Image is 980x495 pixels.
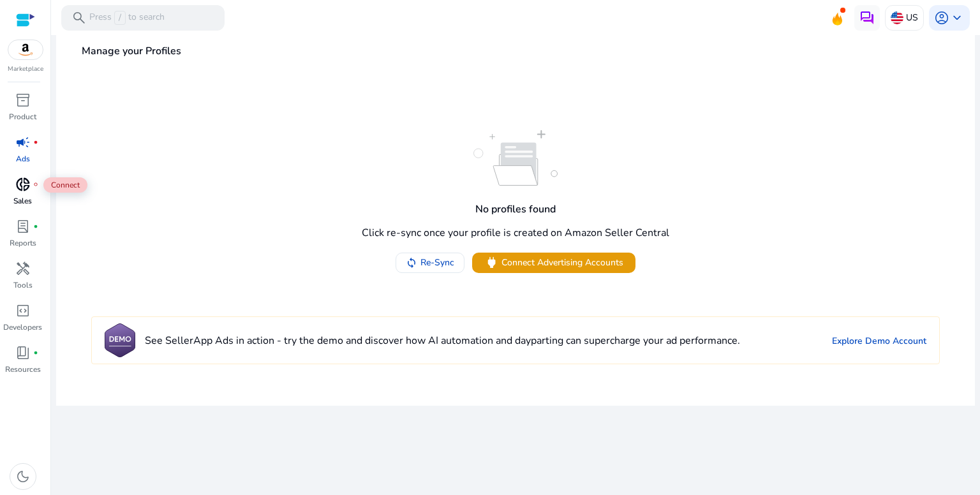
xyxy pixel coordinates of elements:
[396,253,464,273] button: Re-Sync
[8,64,43,74] p: Marketplace
[15,345,31,360] span: book_4
[934,10,949,26] span: account_circle
[89,11,165,25] p: Press to search
[43,177,87,193] span: Connect
[56,40,975,63] h4: Manage your Profiles
[8,40,43,59] img: amazon.svg
[145,335,740,347] h4: See SellerApp Ads in action - try the demo and discover how AI automation and dayparting can supe...
[71,10,87,26] span: search
[15,135,31,150] span: campaign
[15,303,31,318] span: code_blocks
[13,279,33,291] p: Tools
[406,257,417,269] mat-icon: sync
[114,11,126,25] span: /
[33,350,38,355] span: fiber_manual_record
[15,219,31,234] span: lab_profile
[5,364,41,375] p: Resources
[891,11,903,24] img: us.svg
[472,253,635,273] button: powerConnect Advertising Accounts
[832,334,926,348] a: Explore Demo Account
[13,195,32,207] p: Sales
[15,261,31,276] span: handyman
[3,321,42,333] p: Developers
[15,92,31,108] span: inventory_2
[501,256,623,269] span: Connect Advertising Accounts
[484,255,499,270] span: power
[420,256,454,269] span: Re-Sync
[33,182,38,187] span: fiber_manual_record
[475,203,556,216] h4: No profiles found
[16,153,30,165] p: Ads
[906,6,918,29] p: US
[33,224,38,229] span: fiber_manual_record
[10,237,36,249] p: Reports
[362,227,669,239] h4: Click re-sync once your profile is created on Amazon Seller Central
[15,177,31,192] span: donut_small
[15,469,31,484] span: dark_mode
[9,111,36,122] p: Product
[949,10,965,26] span: keyboard_arrow_down
[33,140,38,145] span: fiber_manual_record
